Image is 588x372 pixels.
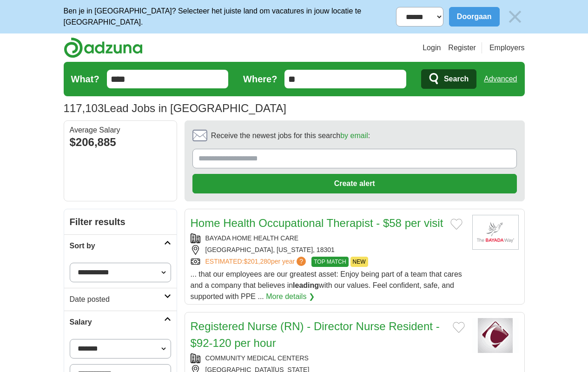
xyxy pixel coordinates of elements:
[505,7,525,27] img: icon_close_no_bg.svg
[205,234,299,242] a: BAYADA HOME HEALTH CARE
[70,294,164,305] h2: Date posted
[64,288,177,311] a: Date posted
[64,234,177,257] a: Sort by
[64,100,104,117] span: 117,103
[484,70,517,88] a: Advanced
[64,311,177,333] a: Salary
[71,72,99,86] label: What?
[449,7,500,27] button: Doorgaan
[472,215,519,250] img: BAYADA Home Health Care logo
[297,257,306,266] span: ?
[70,240,164,252] h2: Sort by
[244,258,271,265] span: $201,280
[293,281,319,289] strong: leading
[191,270,462,300] span: ... that our employees are our greatest asset: Enjoy being part of a team that cares and a compan...
[64,37,143,58] img: Adzuna logo
[453,322,465,333] button: Add to favorite jobs
[191,217,443,229] a: Home Health Occupational Therapist - $58 per visit
[64,102,286,114] h1: Lead Jobs in [GEOGRAPHIC_DATA]
[205,257,308,267] a: ESTIMATED:$201,280per year?
[243,72,277,86] label: Where?
[444,70,469,88] span: Search
[350,257,368,267] span: NEW
[70,317,164,328] h2: Salary
[64,209,177,234] h2: Filter results
[191,320,440,349] a: Registered Nurse (RN) - Director Nurse Resident - $92-120 per hour
[421,69,476,89] button: Search
[340,132,368,139] a: by email
[205,354,309,362] a: COMMUNITY MEDICAL CENTERS
[472,318,519,353] img: Community Medical Centers logo
[192,174,517,193] button: Create alert
[191,245,465,255] div: [GEOGRAPHIC_DATA], [US_STATE], 18301
[448,42,476,53] a: Register
[211,130,370,141] span: Receive the newest jobs for this search :
[489,42,525,53] a: Employers
[311,257,348,267] span: TOP MATCH
[64,6,396,28] p: Ben je in [GEOGRAPHIC_DATA]? Selecteer het juiste land om vacatures in jouw locatie te [GEOGRAPHI...
[423,42,441,53] a: Login
[70,126,171,134] div: Average Salary
[266,291,315,302] a: More details ❯
[450,219,462,230] button: Add to favorite jobs
[70,134,171,151] div: $206,885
